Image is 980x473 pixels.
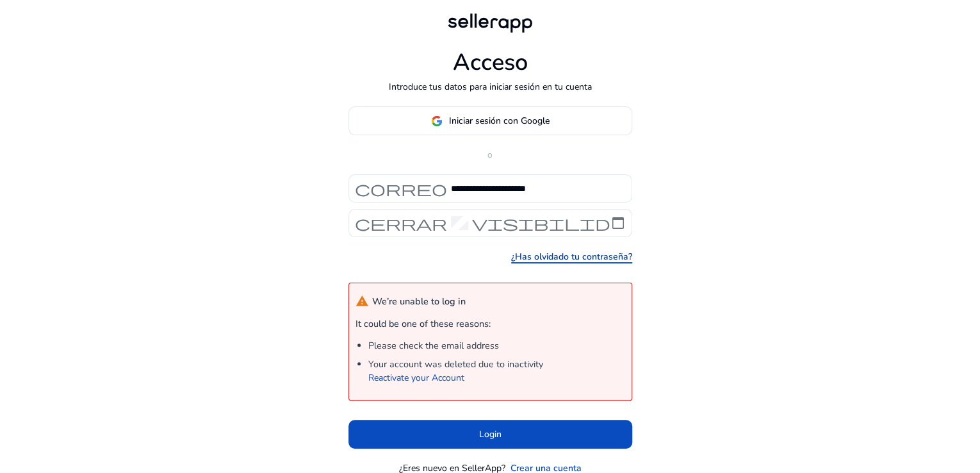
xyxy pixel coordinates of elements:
[348,106,632,135] button: Iniciar sesión con Google
[355,317,625,331] p: It could be one of these reasons:
[389,81,592,93] font: Introduce tus datos para iniciar sesión en tu cuenta
[355,295,466,308] h4: We’re unable to log in
[355,295,369,308] mat-icon: warning
[479,427,502,441] span: Login
[355,214,447,232] font: cerrar
[453,47,528,78] font: Acceso
[368,372,464,384] a: Reactivate your Account
[368,358,625,385] li: Your account was deleted due to inactivity
[431,115,443,127] img: google-logo.svg
[487,149,493,161] font: o
[348,420,632,449] button: Login
[472,214,626,232] font: visibilidad
[368,339,625,353] li: Please check the email address
[355,179,447,197] font: correo
[449,115,550,127] font: Iniciar sesión con Google
[511,250,632,263] a: ¿Has olvidado tu contraseña?
[511,251,632,263] font: ¿Has olvidado tu contraseña?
